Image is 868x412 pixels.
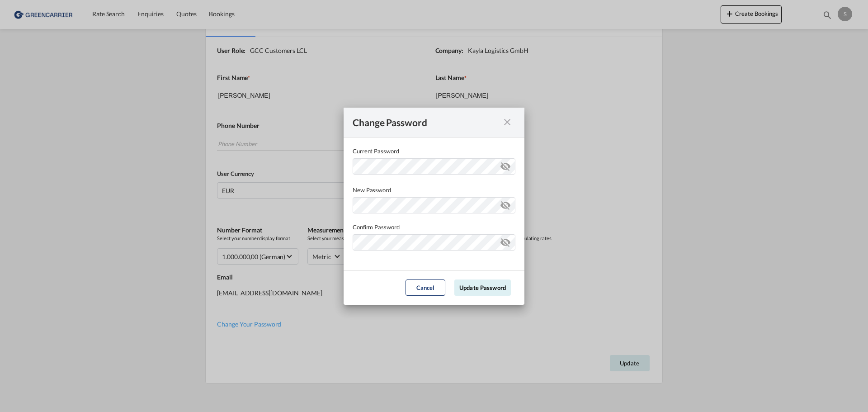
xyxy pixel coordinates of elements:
md-icon: icon-eye-off [500,235,511,246]
md-icon: icon-eye-off [500,159,511,170]
button: Cancel [406,279,445,296]
label: Confirm Password [353,223,515,232]
md-icon: icon-close fg-AAA8AD cursor [502,117,513,128]
button: Update Password [454,279,511,296]
label: Current Password [353,147,515,156]
div: Change Password [353,117,499,128]
label: New Password [353,185,515,194]
md-icon: icon-eye-off [500,198,511,209]
md-dialog: Current Password ... [344,108,524,305]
